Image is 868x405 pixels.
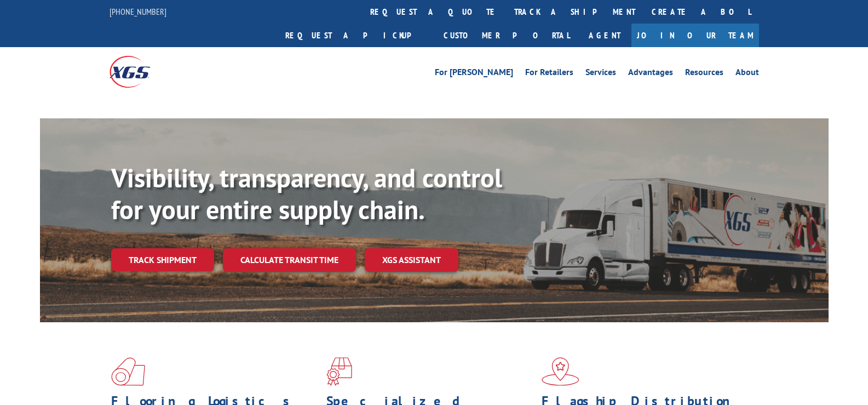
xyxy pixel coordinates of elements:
a: Resources [685,68,723,80]
a: Customer Portal [435,24,578,47]
b: Visibility, transparency, and control for your entire supply chain. [111,161,502,226]
a: Request a pickup [277,24,435,47]
img: xgs-icon-focused-on-flooring-red [326,357,352,386]
a: XGS ASSISTANT [365,248,458,272]
a: Services [585,68,616,80]
a: Join Our Team [631,24,759,47]
img: xgs-icon-total-supply-chain-intelligence-red [111,357,145,386]
a: For [PERSON_NAME] [435,68,513,80]
a: About [735,68,759,80]
a: For Retailers [525,68,573,80]
a: Advantages [628,68,673,80]
img: xgs-icon-flagship-distribution-model-red [542,357,579,386]
a: Agent [578,24,631,47]
a: [PHONE_NUMBER] [110,6,166,17]
a: Track shipment [111,248,214,271]
a: Calculate transit time [223,248,356,272]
